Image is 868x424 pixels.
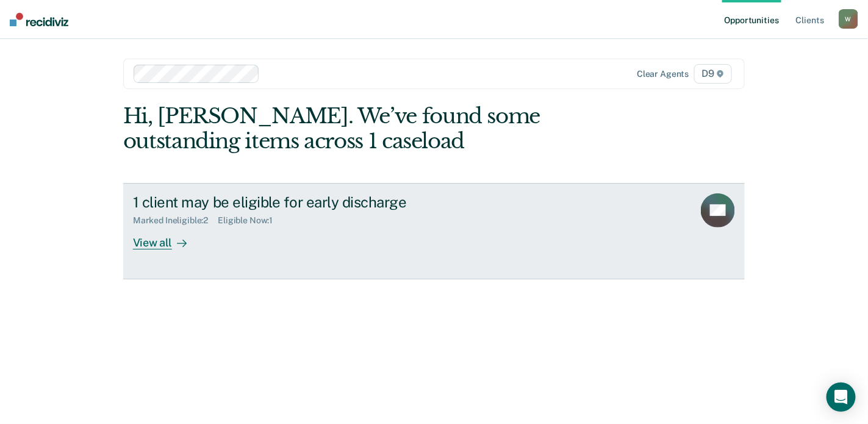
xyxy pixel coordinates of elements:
div: Marked Ineligible : 2 [133,215,218,226]
a: 1 client may be eligible for early dischargeMarked Ineligible:2Eligible Now:1View all [123,183,745,279]
div: Eligible Now : 1 [218,215,282,226]
button: W [839,9,858,29]
div: Hi, [PERSON_NAME]. We’ve found some outstanding items across 1 caseload [123,104,620,154]
span: D9 [694,64,733,84]
div: 1 client may be eligible for early discharge [133,193,561,211]
div: Clear agents [637,69,689,79]
img: Recidiviz [10,13,68,26]
div: Open Intercom Messenger [827,383,856,412]
div: View all [133,226,201,250]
